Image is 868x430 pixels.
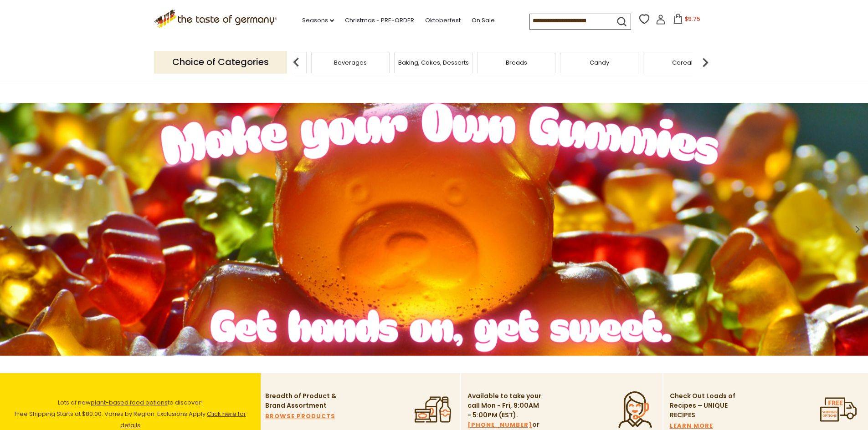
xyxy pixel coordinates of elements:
img: previous arrow [287,53,305,71]
a: plant-based food options [91,398,168,407]
a: Seasons [302,15,334,25]
p: Breadth of Product & Brand Assortment [265,391,340,410]
p: Choice of Categories [154,51,287,73]
a: Cereal [672,59,693,66]
p: Check Out Loads of Recipes – UNIQUE RECIPES [670,391,736,420]
a: BROWSE PRODUCTS [265,411,335,421]
a: [PHONE_NUMBER] [467,420,532,430]
span: $9.75 [685,15,700,23]
img: next arrow [696,53,714,71]
a: Baking, Cakes, Desserts [398,59,469,66]
span: Lots of new to discover! Free Shipping Starts at $80.00. Varies by Region. Exclusions Apply. [15,398,246,430]
a: Breads [506,59,527,66]
a: Candy [590,59,609,66]
a: Beverages [334,59,367,66]
a: Christmas - PRE-ORDER [345,15,414,25]
a: Oktoberfest [425,15,461,25]
a: On Sale [472,15,495,25]
button: $9.75 [668,14,706,27]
